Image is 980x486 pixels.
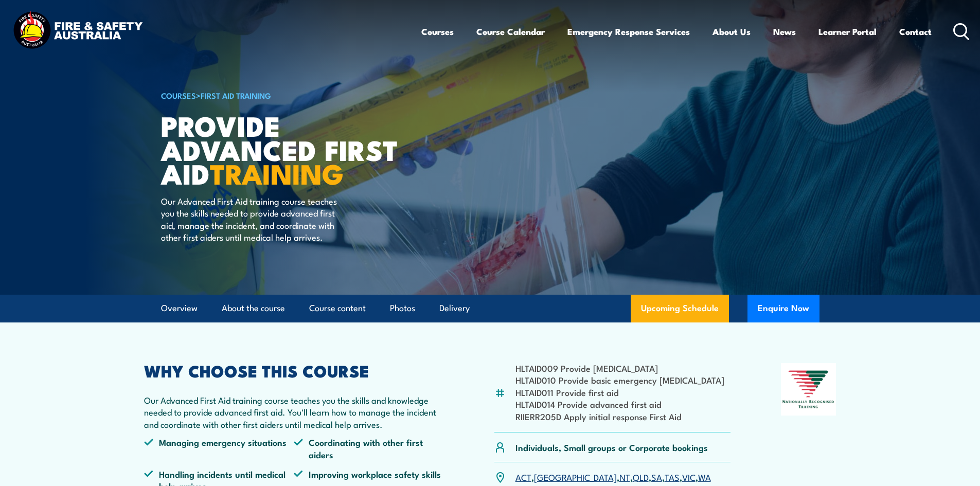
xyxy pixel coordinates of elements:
a: First Aid Training [201,89,271,101]
img: Nationally Recognised Training logo. [781,363,836,416]
a: VIC [682,471,696,483]
p: Our Advanced First Aid training course teaches you the skills needed to provide advanced first ai... [161,195,349,243]
a: WA [698,471,711,483]
a: [GEOGRAPHIC_DATA] [534,471,617,483]
a: Upcoming Schedule [631,295,729,322]
h6: > [161,89,415,101]
a: About the course [222,295,285,322]
p: , , , , , , , [515,471,711,483]
a: QLD [633,471,649,483]
a: Contact [899,18,932,45]
a: News [773,18,796,45]
p: Our Advanced First Aid training course teaches you the skills and knowledge needed to provide adv... [144,394,444,430]
li: HLTAID014 Provide advanced first aid [515,398,724,410]
button: Enquire Now [747,295,819,322]
a: NT [619,471,630,483]
li: HLTAID011 Provide first aid [515,386,724,398]
strong: TRAINING [210,151,344,194]
a: About Us [712,18,751,45]
li: HLTAID009 Provide [MEDICAL_DATA] [515,362,724,374]
li: RIIERR205D Apply initial response First Aid [515,410,724,422]
a: Delivery [439,295,470,322]
a: Course content [309,295,366,322]
a: ACT [515,471,531,483]
a: Courses [421,18,454,45]
li: Managing emergency situations [144,436,294,460]
a: COURSES [161,89,196,101]
li: Coordinating with other first aiders [294,436,444,460]
a: TAS [665,471,680,483]
h1: Provide Advanced First Aid [161,113,415,185]
a: Photos [390,295,415,322]
a: Learner Portal [818,18,877,45]
h2: WHY CHOOSE THIS COURSE [144,363,444,377]
li: HLTAID010 Provide basic emergency [MEDICAL_DATA] [515,374,724,386]
p: Individuals, Small groups or Corporate bookings [515,441,708,453]
a: Course Calendar [476,18,545,45]
a: Overview [161,295,198,322]
a: Emergency Response Services [567,18,690,45]
a: SA [651,471,662,483]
